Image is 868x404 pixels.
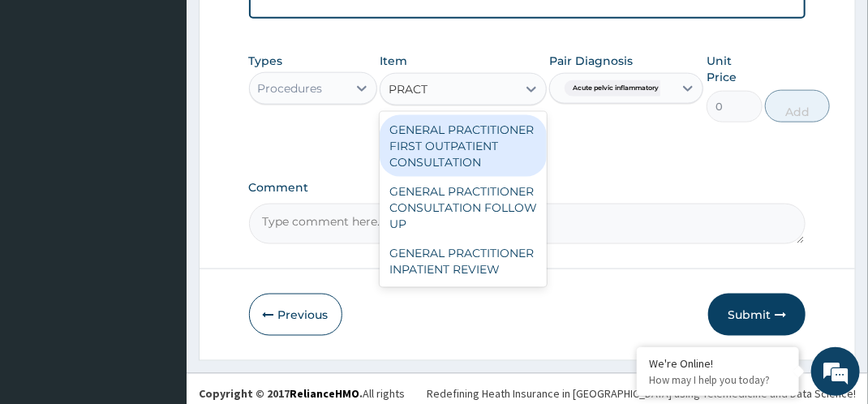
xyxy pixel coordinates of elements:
label: Comment [249,181,806,195]
div: Minimize live chat window [266,8,305,47]
button: Previous [249,294,342,336]
label: Item [380,53,407,69]
a: RelianceHMO [290,387,359,402]
div: GENERAL PRACTITIONER INPATIENT REVIEW [380,239,547,284]
p: How may I help you today? [649,373,787,387]
label: Pair Diagnosis [549,53,633,69]
span: Acute pelvic inflammatory dise... [565,80,687,97]
label: Unit Price [707,53,763,85]
span: We're online! [94,107,224,271]
div: GENERAL PRACTITIONER FIRST OUTPATIENT CONSULTATION [380,115,547,177]
div: Chat with us now [84,91,273,112]
div: Redefining Heath Insurance in [GEOGRAPHIC_DATA] using Telemedicine and Data Science! [427,386,856,402]
div: Procedures [258,80,323,97]
div: We're Online! [649,356,787,371]
strong: Copyright © 2017 . [199,387,363,402]
img: d_794563401_company_1708531726252_794563401 [30,81,66,122]
textarea: Type your message and hit 'Enter' [8,248,309,305]
div: GENERAL PRACTITIONER CONSULTATION FOLLOW UP [380,177,547,239]
label: Types [249,54,283,68]
button: Submit [708,294,806,336]
button: Add [765,90,830,122]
